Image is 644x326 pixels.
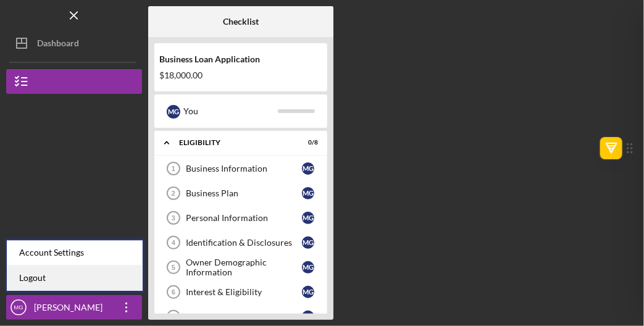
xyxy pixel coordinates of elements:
a: 6Interest & EligibilityMG [161,280,321,304]
a: 2Business PlanMG [161,181,321,206]
div: Account Settings [7,240,143,265]
tspan: 4 [172,239,176,246]
div: Business Loan Application [159,54,322,64]
tspan: 7 [172,313,175,320]
div: M G [302,212,314,224]
img: tab_keywords_by_traffic_grey.svg [123,72,133,81]
div: Business Plan [186,188,302,198]
div: M G [302,286,314,298]
div: $18,000.00 [159,70,322,80]
button: Dashboard [6,31,142,56]
tspan: 3 [172,214,175,222]
a: 4Identification & DisclosuresMG [161,230,321,255]
div: Project Cost Breakdown [186,312,302,322]
div: M G [302,187,314,199]
img: tab_domain_overview_orange.svg [33,72,43,81]
button: MG[PERSON_NAME] [6,295,142,320]
a: 5Owner Demographic InformationMG [161,255,321,280]
img: logo_orange.svg [20,20,30,30]
b: Checklist [223,17,259,27]
img: website_grey.svg [20,32,30,42]
a: 1Business InformationMG [161,156,321,181]
div: M G [302,311,314,323]
div: v 4.0.25 [35,20,61,30]
tspan: 6 [172,288,175,296]
a: 3Personal InformationMG [161,206,321,230]
div: Dashboard [37,31,79,59]
a: Logout [7,265,143,291]
div: Keywords by Traffic [136,73,208,81]
tspan: 2 [172,190,175,197]
div: You [183,101,278,122]
div: M G [302,162,314,175]
div: 0 / 8 [296,139,318,146]
tspan: 5 [172,264,175,271]
tspan: 1 [172,165,175,172]
div: Identification & Disclosures [186,238,302,248]
div: Personal Information [186,213,302,223]
div: Business Information [186,164,302,173]
div: Domain: [DOMAIN_NAME] [32,32,136,42]
div: [PERSON_NAME] [31,295,111,323]
div: Domain Overview [47,73,111,81]
div: Interest & Eligibility [186,287,302,297]
text: MG [14,304,23,311]
div: Owner Demographic Information [186,257,302,277]
div: Eligibility [179,139,287,146]
div: M G [302,261,314,274]
div: M G [302,236,314,249]
div: M G [167,105,180,119]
